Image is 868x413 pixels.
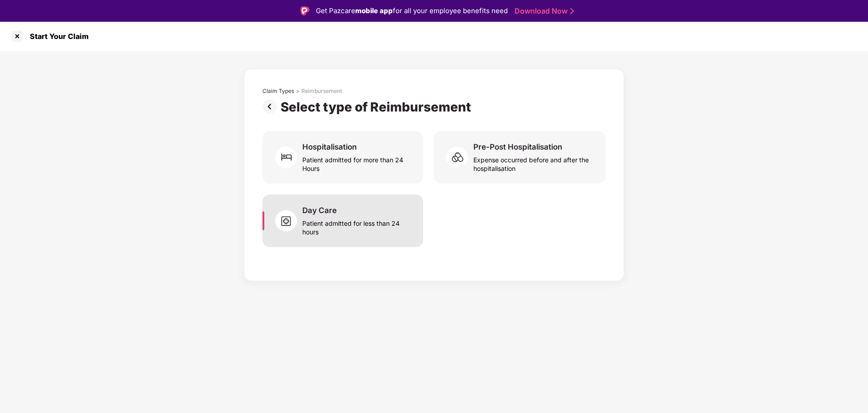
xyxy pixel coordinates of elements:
img: svg+xml;base64,PHN2ZyB4bWxucz0iaHR0cDovL3d3dy53My5vcmcvMjAwMC9zdmciIHdpZHRoPSI2MCIgaGVpZ2h0PSI1OC... [446,144,473,171]
div: Patient admitted for less than 24 hours [302,215,412,236]
div: Hospitalisation [302,142,357,152]
div: Claim Types [262,87,294,95]
div: Expense occurred before and after the hospitalisation [473,152,595,173]
img: svg+xml;base64,PHN2ZyBpZD0iUHJldi0zMngzMiIgeG1sbnM9Imh0dHA6Ly93d3cudzMub3JnLzIwMDAvc3ZnIiB3aWR0aD... [262,99,281,114]
div: Pre-Post Hospitalisation [473,142,562,152]
img: svg+xml;base64,PHN2ZyB4bWxucz0iaHR0cDovL3d3dy53My5vcmcvMjAwMC9zdmciIHdpZHRoPSI2MCIgaGVpZ2h0PSI1OC... [275,207,302,234]
div: > [296,87,300,95]
div: Patient admitted for more than 24 Hours [302,152,412,173]
img: Logo [300,6,310,15]
div: Day Care [302,205,337,215]
img: Stroke [570,6,574,16]
div: Select type of Reimbursement [281,99,475,115]
div: Reimbursement [301,87,342,95]
img: svg+xml;base64,PHN2ZyB4bWxucz0iaHR0cDovL3d3dy53My5vcmcvMjAwMC9zdmciIHdpZHRoPSI2MCIgaGVpZ2h0PSI2MC... [275,144,302,171]
a: Download Now [515,6,571,16]
strong: mobile app [355,6,393,15]
div: Get Pazcare for all your employee benefits need [316,5,508,16]
div: Start Your Claim [24,32,89,41]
